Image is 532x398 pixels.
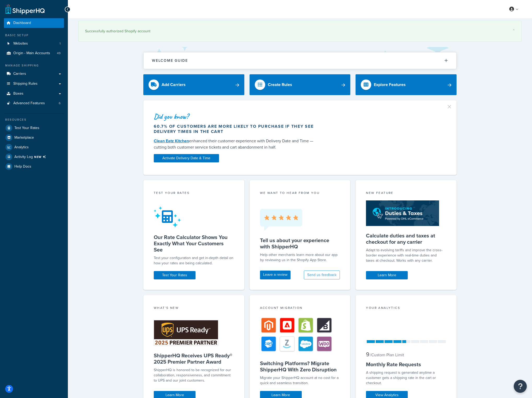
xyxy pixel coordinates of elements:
[260,191,340,195] p: we want to hear from you
[144,52,456,69] button: Welcome Guide
[4,69,64,79] a: Carriers
[13,82,38,86] span: Shipping Rules
[4,48,64,58] a: Origin - Main Accounts49
[13,72,26,76] span: Carriers
[154,234,234,253] h5: Our Rate Calculator Shows You Exactly What Your Customers See
[370,352,404,358] small: / Custom Plan Limit
[154,138,189,144] a: Clean Eatz Kitchen
[13,51,50,56] span: Origin - Main Accounts
[4,118,64,122] div: Resources
[366,271,408,279] a: Learn More
[154,138,319,150] div: enhanced their customer experience with Delivery Date and Time — cutting both customer service ti...
[374,81,406,88] div: Explore Features
[260,305,340,311] div: Account Migration
[14,145,29,150] span: Analytics
[366,248,446,263] p: Adapt to evolving tariffs and improve the cross-border experience with real-time duties and taxes...
[154,154,219,162] a: Activate Delivery Date & Time
[356,74,457,95] a: Explore Features
[366,232,446,245] h5: Calculate duties and taxes at checkout for any carrier
[4,63,64,68] div: Manage Shipping
[154,305,234,311] div: What's New
[13,91,23,96] span: Boxes
[143,74,244,95] a: Add Carriers
[162,81,186,88] div: Add Carriers
[60,41,61,46] span: 1
[4,79,64,89] a: Shipping Rules
[13,21,31,25] span: Dashboard
[4,162,64,171] a: Help Docs
[14,136,34,140] span: Marketplace
[514,380,527,393] button: Open Resource Center
[85,28,515,35] div: Successfully authorized Shopify account
[366,361,446,368] h5: Monthly Rate Requests
[4,39,64,48] a: Websites1
[34,155,48,159] span: NEW
[4,48,64,58] li: Origin - Main Accounts
[4,18,64,28] a: Dashboard
[4,33,64,38] div: Basic Setup
[366,191,446,197] div: New Feature
[513,28,515,32] a: ×
[304,271,340,279] button: Send us feedback
[260,360,340,373] h5: Switching Platforms? Migrate ShipperHQ With Zero Disruption
[366,305,446,311] div: Your Analytics
[4,123,64,133] a: Test Your Rates
[13,101,45,106] span: Advanced Features
[4,89,64,99] a: Boxes
[154,368,234,383] p: ShipperHQ is honored to be recognized for our collaboration, responsiveness, and commitment to UP...
[4,143,64,152] a: Analytics
[14,164,31,169] span: Help Docs
[4,99,64,108] li: Advanced Features
[4,39,64,48] li: Websites
[4,99,64,108] a: Advanced Features6
[154,113,319,120] div: Did you know?
[154,352,234,365] h5: ShipperHQ Receives UPS Ready® 2025 Premier Partner Award
[13,41,28,46] span: Websites
[4,133,64,142] a: Marketplace
[4,152,64,162] a: Activity LogNEW
[260,271,291,279] a: Leave a review
[4,152,64,162] li: [object Object]
[366,350,369,359] span: 9
[154,255,234,266] div: Test your configuration and get in-depth detail on how your rates are being calculated.
[154,191,234,197] div: Test your rates
[14,154,48,160] span: Activity Log
[152,59,188,63] h2: Welcome Guide
[59,101,61,106] span: 6
[154,271,196,279] a: Test Your Rates
[250,74,351,95] a: Create Rules
[268,81,292,88] div: Create Rules
[154,124,319,134] div: 60.7% of customers are more likely to purchase if they see delivery times in the cart
[260,252,340,263] p: Help other merchants learn more about our app by reviewing us in the Shopify App Store.
[260,237,340,250] h5: Tell us about your experience with ShipperHQ
[260,375,340,386] div: Migrate your ShipperHQ account at no cost for a quick and seamless transition.
[14,126,39,130] span: Test Your Rates
[366,370,446,386] div: A shipping request is generated anytime a customer gets a shipping rate in the cart or checkout.
[57,51,61,56] span: 49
